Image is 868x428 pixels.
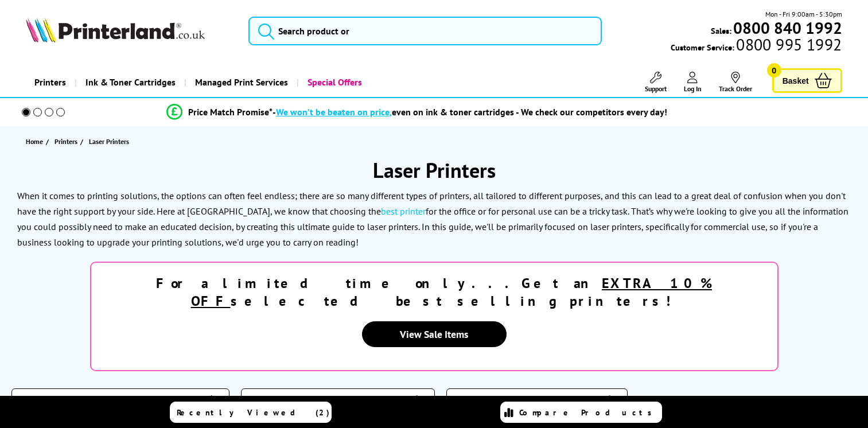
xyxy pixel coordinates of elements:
a: 0800 840 1992 [731,22,842,33]
div: - even on ink & toner cartridges - We check our competitors every day! [273,106,667,118]
span: Customer Service: [671,39,842,53]
span: Printers [55,135,77,147]
span: Compare Products [519,407,658,418]
a: Support [645,72,667,93]
span: Colour Laser Printers [24,395,204,406]
a: Home [26,135,46,147]
li: modal_Promise [6,102,828,122]
span: Ink & Toner Cartridges [85,68,176,97]
span: Support [645,84,667,93]
a: Ink & Toner Cartridges [75,68,184,97]
a: Mono Laser Printers [241,388,435,413]
a: Managed Print Services [184,68,297,97]
span: Sales: [711,25,731,36]
a: Printers [55,135,80,147]
span: Basket [783,73,809,88]
a: Printers [26,68,75,97]
a: Compare Products [500,402,662,423]
span: Recently Viewed (2) [177,407,330,418]
span: Laser Printers [89,137,129,146]
span: Price Match Promise* [188,106,273,118]
a: A3 Laser Printers [446,388,628,413]
a: Recently Viewed (2) [170,402,332,423]
a: Track Order [719,72,752,93]
h1: Laser Printers [11,157,857,184]
span: A3 Laser Printers [458,395,602,406]
a: Colour Laser Printers [11,388,229,413]
u: EXTRA 10% OFF [191,274,713,310]
img: Printerland Logo [26,17,205,42]
input: Search product or [248,17,602,45]
span: We won’t be beaten on price, [276,106,392,118]
b: 0800 840 1992 [733,17,842,38]
span: 0800 995 1992 [734,39,842,50]
span: Log In [684,84,702,93]
span: Mon - Fri 9:00am - 5:30pm [765,9,842,20]
a: best printer [381,205,426,217]
span: 0 [767,63,781,77]
a: Basket 0 [772,68,842,93]
a: View Sale Items [362,321,507,347]
strong: For a limited time only...Get an selected best selling printers! [156,274,712,310]
a: Special Offers [297,68,371,97]
a: Printerland Logo [26,17,234,45]
p: When it comes to printing solutions, the options can often feel endless; there are so many differ... [17,190,848,248]
span: Mono Laser Printers [253,395,409,406]
a: Log In [684,72,702,93]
